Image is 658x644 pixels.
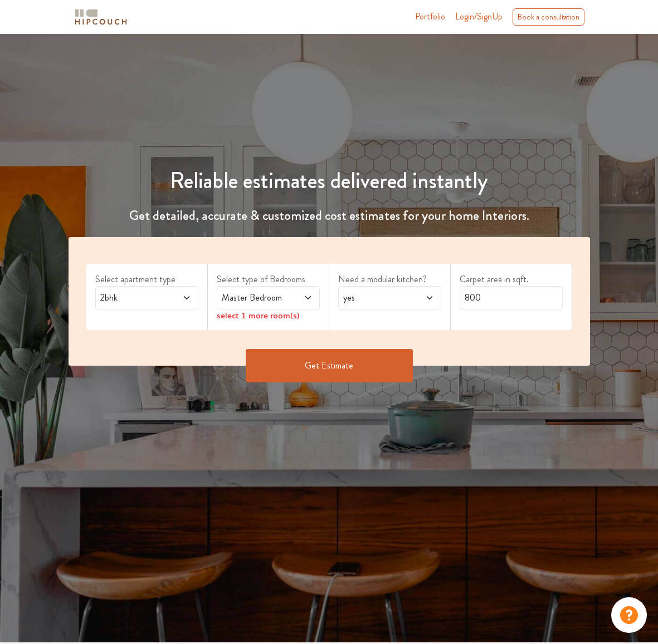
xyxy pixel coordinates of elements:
span: yes [341,291,411,304]
h1: Reliable estimates delivered instantly [7,168,651,194]
a: Portfolio [415,10,445,23]
h4: Get detailed, accurate & customized cost estimates for your home Interiors. [7,208,651,224]
span: 2bhk [98,291,168,304]
span: logo-horizontal.svg [73,4,129,30]
label: Carpet area in sqft. [460,273,563,286]
span: Master Bedroom [220,291,289,304]
label: Select apartment type [95,273,198,286]
input: Enter area sqft [460,286,563,309]
button: Get Estimate [246,349,413,382]
div: Book a consultation [513,8,584,26]
span: Login/SignUp [455,10,503,23]
label: Need a modular kitchen? [338,273,441,286]
label: Select type of Bedrooms [217,273,320,286]
div: select 1 more room(s) [217,309,320,321]
img: logo-horizontal.svg [73,7,129,27]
